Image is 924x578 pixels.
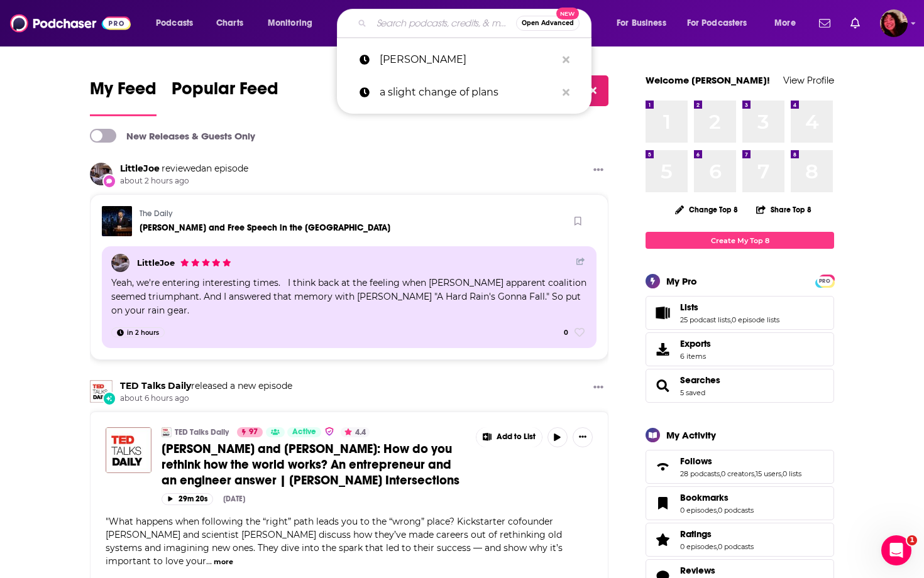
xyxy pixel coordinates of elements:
a: My Feed [90,78,157,116]
div: Search podcasts, credits, & more... [349,9,603,38]
span: , [717,542,718,551]
p: lex fridman [380,43,556,76]
span: For Business [617,14,666,32]
span: " [106,516,563,567]
span: Exports [650,341,675,358]
span: Logged in as Kathryn-Musilek [880,9,908,37]
div: My Pro [666,275,697,287]
span: , [781,469,783,478]
span: 97 [249,426,258,439]
span: about 2 hours ago [120,176,248,187]
span: , [754,469,756,478]
div: My Activity [666,429,716,441]
span: , [730,315,732,324]
button: Show profile menu [880,9,908,37]
a: Reviews [680,565,754,576]
span: Monitoring [268,14,312,32]
img: Yancey Strickler and Jenny Du: How do you rethink how the world works? An entrepreneur and an eng... [106,427,151,473]
span: , [717,506,718,515]
span: Add to List [497,432,536,442]
img: TED Talks Daily [90,380,113,403]
a: Ratings [680,528,754,540]
span: What happens when following the “right” path leads you to the “wrong” place? Kickstarter cofounde... [106,516,563,567]
a: [PERSON_NAME] and [PERSON_NAME]: How do you rethink how the world works? An entrepreneur and an e... [162,441,467,488]
a: 0 podcasts [718,542,754,551]
button: Show More Button [573,427,593,447]
a: 25 podcast lists [680,315,730,324]
a: Bookmarks [680,492,754,503]
a: Share Button [576,257,585,266]
a: Exports [646,332,834,366]
span: Popular Feed [172,78,278,107]
a: a slight change of plans [337,76,591,109]
div: an episode [120,163,248,175]
div: LittleJoe's Rating: 5 out of 5 [180,255,232,270]
span: about 6 hours ago [120,393,292,404]
a: LittleJoe [137,258,175,268]
span: Bookmarks [680,492,729,503]
button: Show More Button [588,380,608,396]
span: Follows [646,450,834,484]
span: Open Advanced [522,20,574,26]
span: For Podcasters [687,14,747,32]
a: Bookmarks [650,494,675,512]
span: in 2 hours [127,327,159,339]
a: 5 saved [680,388,705,397]
span: , [720,469,721,478]
a: in 2 hours [111,327,165,337]
span: 6 items [680,352,711,361]
button: 4.4 [341,427,370,437]
a: Charts [208,13,251,33]
a: 0 episode lists [732,315,779,324]
span: Podcasts [156,14,193,32]
a: Follows [650,458,675,476]
a: Popular Feed [172,78,278,116]
span: Bookmarks [646,486,834,520]
button: Show More Button [476,427,542,447]
span: 0 [564,327,568,339]
a: 0 lists [783,469,801,478]
img: verified Badge [324,426,334,437]
div: New Episode [102,391,116,405]
img: LittleJoe [111,254,129,272]
button: 29m 20s [162,493,213,505]
a: Create My Top 8 [646,232,834,249]
a: 0 episodes [680,506,717,515]
img: User Profile [880,9,908,37]
a: PRO [817,276,832,285]
a: 0 episodes [680,542,717,551]
a: View Profile [783,74,834,86]
span: Reviews [680,565,715,576]
span: More [774,14,796,32]
button: open menu [679,13,766,33]
span: Ratings [646,523,834,557]
a: Follows [680,455,801,467]
a: Welcome [PERSON_NAME]! [646,74,770,86]
button: Open AdvancedNew [516,16,580,31]
span: Searches [646,369,834,403]
a: 28 podcasts [680,469,720,478]
a: LittleJoe [120,163,160,174]
img: LittleJoe [90,163,113,185]
p: a slight change of plans [380,76,556,109]
button: Change Top 8 [668,202,745,217]
button: Show More Button [588,163,608,178]
span: Lists [680,302,698,313]
a: TED Talks Daily [120,380,191,391]
img: TED Talks Daily [162,427,172,437]
a: Searches [650,377,675,395]
a: Searches [680,374,720,386]
a: Lists [650,304,675,322]
span: ... [206,555,212,567]
span: [PERSON_NAME] and [PERSON_NAME]: How do you rethink how the world works? An entrepreneur and an e... [162,441,459,488]
button: open menu [608,13,682,33]
span: Charts [216,14,243,32]
iframe: Intercom live chat [881,535,911,565]
a: New Releases & Guests Only [90,129,255,143]
img: Podchaser - Follow, Share and Rate Podcasts [10,11,131,35]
